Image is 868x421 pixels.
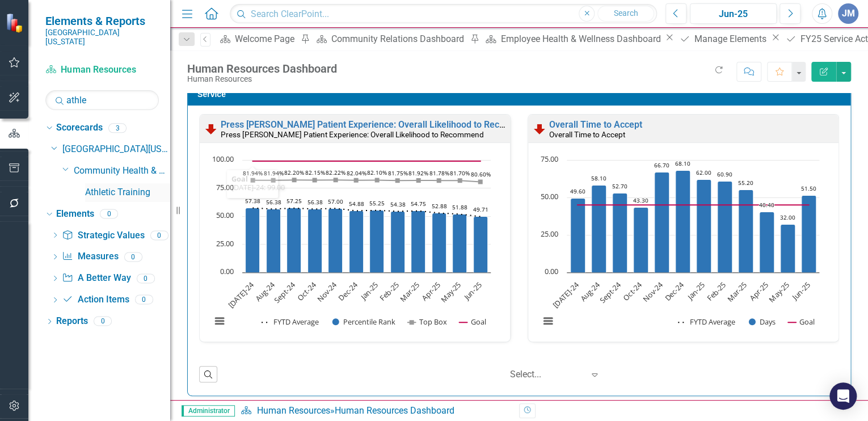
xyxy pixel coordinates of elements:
path: Feb-25, 54.375. Percentile Rank. [391,211,405,272]
text: Sept-24 [597,279,623,305]
path: Sept-24, 57.25. Percentile Rank. [287,208,301,272]
path: Mar-25, 55.2. Days. [739,190,753,272]
g: Percentile Rank, series 2 of 4. Bar series with 12 bars. [246,208,488,272]
svg: Interactive chart [205,154,496,339]
div: » [241,405,511,418]
button: JM [838,3,858,24]
text: Apr-25 [419,280,442,302]
text: 49.60 [570,187,585,195]
text: 54.38 [390,200,406,208]
input: Search ClearPoint... [230,4,657,24]
text: 56.38 [307,198,323,206]
text: 25.00 [216,238,234,249]
path: Mar-25, 81.9175. Top Box. [416,178,421,183]
text: Sept-24 [272,279,297,305]
path: Jan-25, 62. Days. [697,179,711,272]
button: View chart menu, Chart [540,313,556,329]
path: Feb-25, 60.9. Days. [718,181,732,272]
text: Jun-25 [461,280,483,302]
text: 82.15% [305,169,325,176]
text: 56.38 [266,198,281,206]
small: Overall Time to Accept [549,130,625,139]
text: 49.71 [473,205,488,213]
div: Double-Click to Edit [199,114,511,342]
text: Dec-24 [663,279,686,303]
path: Jun-25, 51.5. Days. [802,195,816,272]
text: 75.00 [216,182,234,192]
text: 52.70 [612,182,627,190]
div: Open Intercom Messenger [829,382,857,410]
text: 54.88 [349,200,364,208]
text: [DATE]-24 [550,279,581,310]
img: ClearPoint Strategy [6,12,26,32]
text: Jan-25 [357,280,380,302]
path: Sept-24, 52.7. Days. [613,193,627,272]
path: Jun-25, 80.6. Top Box. [478,179,483,184]
button: Show Percentile Rank [332,317,396,327]
text: 82.04% [347,169,366,177]
button: Jun-25 [690,3,777,24]
text: 50.00 [541,191,558,201]
path: Sept-24, 82.2. Top Box. [292,178,297,182]
button: View chart menu, Chart [212,313,227,329]
text: 62.00 [696,169,711,176]
path: Oct-24, 56.375. Percentile Rank. [308,209,322,272]
path: Jul-24, 57.375. Percentile Rank. [246,208,260,272]
text: 80.60% [471,170,491,178]
text: Jun-25 [789,280,812,302]
text: Mar-25 [397,280,421,304]
g: Top Box, series 3 of 4. Line with 12 data points. [251,178,483,184]
button: Search [597,6,654,22]
a: Elements [56,208,94,221]
text: 100.00 [212,154,234,164]
img: Below Plan [533,122,546,136]
div: Welcome Page [235,32,298,46]
img: Below Plan [204,122,218,136]
text: 50.00 [216,210,234,220]
div: Employee Health & Wellness Dashboard [501,32,664,46]
path: Dec-24, 54.875. Percentile Rank. [349,210,364,272]
text: 57.00 [328,197,343,205]
a: Athletic Training [85,186,170,199]
path: May-25, 81.7025. Top Box. [458,178,462,183]
text: Oct-24 [621,279,644,302]
text: Jan-25 [684,280,707,302]
text: 0.00 [220,266,234,276]
div: Human Resources Dashboard [187,62,337,75]
path: Jul-24, 49.6. Days. [571,198,585,272]
path: Apr-25, 40.4. Days. [760,212,774,272]
button: Show Goal [459,317,486,327]
div: Manage Elements [694,32,769,46]
path: Dec-24, 82.03875. Top Box. [354,178,359,183]
input: Search Below... [45,90,159,110]
text: Aug-24 [253,279,277,303]
a: Human Resources [45,64,159,77]
div: Chart. Highcharts interactive chart. [205,154,504,339]
path: Aug-24, 81.94. Top Box. [271,178,276,183]
text: 81.78% [429,169,449,177]
span: Elements & Reports [45,14,159,28]
text: 54.75 [411,200,426,208]
a: Manage Elements [675,32,769,46]
path: Nov-24, 66.7. Days. [655,172,669,272]
path: May-25, 51.875. Percentile Rank. [453,214,467,272]
div: Double-Click to Edit [528,114,839,342]
text: 82.22% [326,169,345,176]
path: May-25, 32. Days. [781,224,795,272]
text: 75.00 [541,154,558,164]
text: [DATE]-24 [226,279,256,310]
text: 55.20 [738,179,753,187]
div: Human Resources [187,75,337,83]
text: 43.30 [633,196,648,204]
text: Feb-25 [705,280,728,303]
path: Oct-24, 43.3. Days. [634,207,648,272]
span: Search [614,9,638,18]
path: Oct-24, 82.1525. Top Box. [313,178,317,182]
text: 81.94% [264,169,284,177]
text: Feb-25 [377,280,401,303]
path: Mar-25, 54.75. Percentile Rank. [411,210,425,272]
button: Show Goal [788,317,815,327]
div: Jun-25 [694,7,773,21]
a: Measures [62,250,118,263]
